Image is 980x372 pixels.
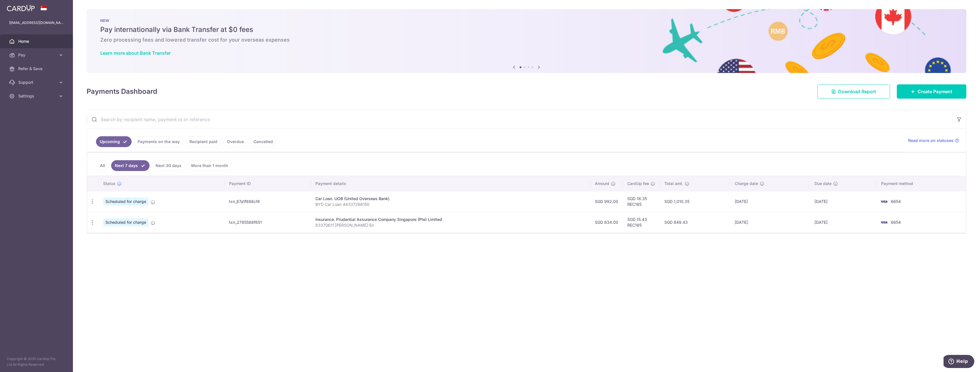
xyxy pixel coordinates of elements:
[100,18,953,23] p: NEW
[908,138,954,143] span: Read more on statuses
[186,136,221,147] a: Recipient paid
[590,191,623,212] td: SGD 992.00
[152,160,185,171] a: Next 30 days
[315,217,586,222] div: Insurance. Prudential Assurance Company Singapore (Pte) Limited
[224,191,311,212] td: txn_87a1f886cf4
[134,136,183,147] a: Payments on the way
[250,136,277,147] a: Cancelled
[810,212,877,233] td: [DATE]
[660,191,730,212] td: SGD 1,010.35
[897,84,966,99] a: Create Payment
[18,66,56,72] span: Refer & Save
[908,138,959,143] a: Read more on statuses
[878,219,890,226] img: Bank Card
[944,355,974,369] iframe: Opens a widget where you can find more information
[623,212,660,233] td: SGD 15.43 REC185
[315,222,586,228] p: 83370611 [PERSON_NAME]-En
[7,5,35,11] img: CardUp
[96,136,132,147] a: Upcoming
[590,212,623,233] td: SGD 834.00
[817,84,890,99] a: Download Report
[627,181,649,186] span: CardUp fee
[224,212,311,233] td: txn_2785588f651
[918,88,952,95] span: Create Payment
[100,25,953,34] h5: Pay internationally via Bank Transfer at $0 fees
[9,20,64,26] p: [EMAIL_ADDRESS][DOMAIN_NAME]
[103,181,115,186] span: Status
[660,212,730,233] td: SGD 849.43
[623,191,660,212] td: SGD 18.35 REC185
[877,176,966,191] th: Payment method
[735,181,758,186] span: Charge date
[223,136,248,147] a: Overdue
[838,88,876,95] span: Download Report
[187,160,232,171] a: More than 1 month
[18,93,56,99] span: Settings
[730,191,810,212] td: [DATE]
[18,38,56,44] span: Home
[664,181,683,186] span: Total amt.
[18,80,56,85] span: Support
[315,196,586,202] div: Car Loan. UOB (United Overseas Bank)
[87,86,157,97] h4: Payments Dashboard
[111,160,150,171] a: Next 7 days
[891,220,901,225] span: 6654
[103,218,148,226] span: Scheduled for charge
[224,176,311,191] th: Payment ID
[100,36,953,43] h6: Zero processing fees and lowered transfer cost for your overseas expenses
[315,202,586,207] p: BYD Car Loan 44337266150
[595,181,609,186] span: Amount
[100,50,171,56] a: Learn more about Bank Transfer
[87,9,966,73] img: Bank transfer banner
[103,198,148,206] span: Scheduled for charge
[18,52,56,58] span: Pay
[891,199,901,204] span: 6654
[814,181,832,186] span: Due date
[730,212,810,233] td: [DATE]
[87,110,952,129] input: Search by recipient name, payment id or reference
[311,176,590,191] th: Payment details
[96,160,109,171] a: All
[810,191,877,212] td: [DATE]
[878,198,890,205] img: Bank Card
